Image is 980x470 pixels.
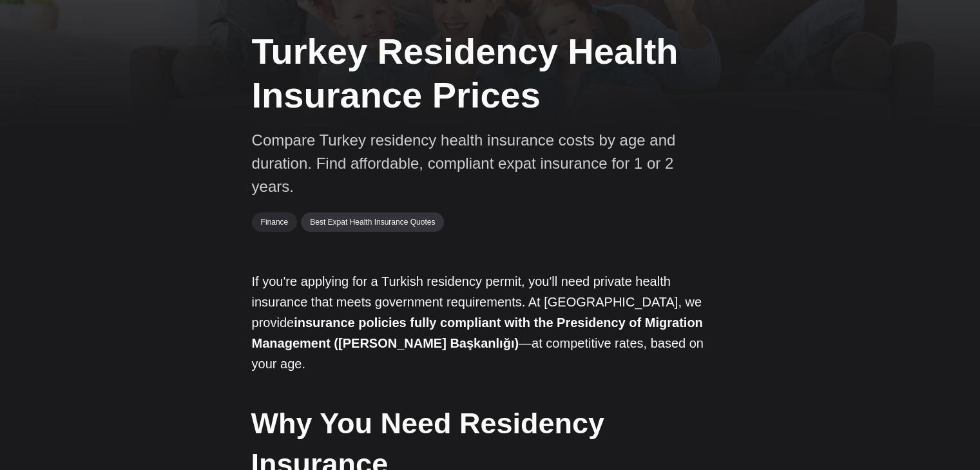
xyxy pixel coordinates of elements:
p: Compare Turkey residency health insurance costs by age and duration. Find affordable, compliant e... [252,129,703,198]
strong: insurance policies fully compliant with the Presidency of Migration Management ([PERSON_NAME] Baş... [252,315,703,350]
p: If you're applying for a Turkish residency permit, you'll need private health insurance that meet... [252,271,729,374]
a: Best Expat Health Insurance Quotes [301,212,444,232]
h1: Turkey Residency Health Insurance Prices [252,30,729,116]
a: Finance [252,212,298,232]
